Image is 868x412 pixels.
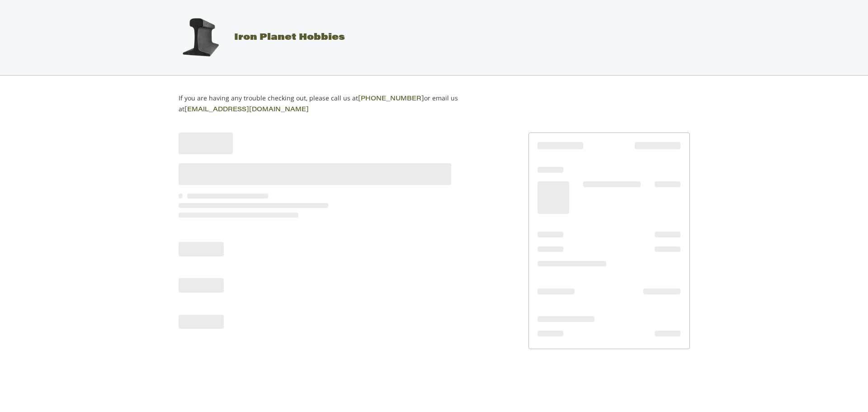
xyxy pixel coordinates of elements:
[358,96,424,102] a: [PHONE_NUMBER]
[169,33,345,42] a: Iron Planet Hobbies
[234,33,345,42] span: Iron Planet Hobbies
[178,15,223,60] img: Iron Planet Hobbies
[179,93,486,115] p: If you are having any trouble checking out, please call us at or email us at
[184,107,309,113] a: [EMAIL_ADDRESS][DOMAIN_NAME]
